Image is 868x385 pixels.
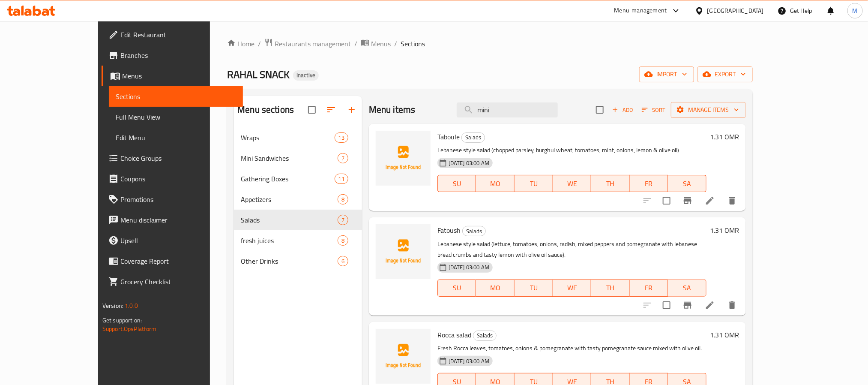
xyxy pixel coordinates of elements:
[376,131,431,186] img: Taboule
[437,145,706,156] p: Lebanese style salad (chopped parsley, burghul wheat, tomatoes, mint, onions, lemon & olive oil)
[639,66,694,82] button: import
[642,105,665,115] span: Sort
[241,194,338,205] div: Appetizers
[120,215,236,225] span: Menu disclaimer
[241,235,338,246] div: fresh juices
[677,190,698,211] button: Branch-specific-item
[441,177,473,190] span: SU
[553,175,592,192] button: WE
[630,280,668,297] button: FR
[553,280,592,297] button: WE
[338,237,348,245] span: 8
[102,300,123,311] span: Version:
[102,230,243,251] a: Upsell
[234,127,362,148] div: Wraps13
[338,216,348,224] span: 7
[241,153,338,163] span: Mini Sandwiches
[658,192,676,210] span: Select to update
[671,282,703,294] span: SA
[102,24,243,45] a: Edit Restaurant
[595,177,626,190] span: TH
[120,235,236,246] span: Upsell
[234,251,362,271] div: Other Drinks6
[591,175,630,192] button: TH
[335,134,348,142] span: 13
[705,300,715,310] a: Edit menu item
[640,103,667,117] button: Sort
[707,6,764,15] div: [GEOGRAPHIC_DATA]
[116,112,236,122] span: Full Menu View
[462,132,485,142] span: Salads
[234,210,362,230] div: Salads7
[338,256,348,266] div: items
[338,196,348,204] span: 8
[437,280,476,297] button: SU
[518,177,550,190] span: TU
[122,71,236,81] span: Menus
[595,282,626,294] span: TH
[671,177,703,190] span: SA
[293,72,319,79] span: Inactive
[120,50,236,60] span: Branches
[437,175,476,192] button: SU
[668,175,706,192] button: SA
[335,175,348,183] span: 11
[338,257,348,265] span: 6
[437,239,706,260] p: Lebanese style salad (lettuce, tomatoes, onions, radish, mixed peppers and pomegranate with leban...
[303,101,321,119] span: Select all sections
[557,177,588,190] span: WE
[335,174,348,184] div: items
[633,177,665,190] span: FR
[109,127,243,148] a: Edit Menu
[227,38,753,49] nav: breadcrumb
[668,280,706,297] button: SA
[445,357,493,365] span: [DATE] 03:00 AM
[354,39,357,49] li: /
[234,168,362,189] div: Gathering Boxes11
[515,175,553,192] button: TU
[376,224,431,279] img: Fatoush
[710,329,739,341] h6: 1.31 OMR
[102,323,157,334] a: Support.OpsPlatform
[109,107,243,127] a: Full Menu View
[371,39,391,49] span: Menus
[609,103,636,117] span: Add item
[633,282,665,294] span: FR
[338,154,348,162] span: 7
[102,148,243,168] a: Choice Groups
[376,329,431,384] img: Rocca salad
[120,194,236,205] span: Promotions
[441,282,473,294] span: SU
[476,175,515,192] button: MO
[102,271,243,292] a: Grocery Checklist
[479,282,511,294] span: MO
[125,300,138,311] span: 1.0.0
[241,174,334,184] span: Gathering Boxes
[120,277,236,287] span: Grocery Checklist
[102,45,243,66] a: Branches
[120,174,236,184] span: Coupons
[677,295,698,316] button: Branch-specific-item
[338,194,348,205] div: items
[102,168,243,189] a: Coupons
[515,280,553,297] button: TU
[611,105,634,115] span: Add
[445,159,493,167] span: [DATE] 03:00 AM
[234,148,362,168] div: Mini Sandwiches7
[361,38,391,49] a: Menus
[321,99,341,120] span: Sort sections
[234,189,362,210] div: Appetizers8
[116,132,236,143] span: Edit Menu
[591,280,630,297] button: TH
[557,282,588,294] span: WE
[264,38,351,49] a: Restaurants management
[241,215,338,225] div: Salads
[338,153,348,163] div: items
[102,189,243,210] a: Promotions
[457,102,558,117] input: search
[462,226,486,236] div: Salads
[461,132,485,143] div: Salads
[275,39,351,49] span: Restaurants management
[237,103,294,116] h2: Menu sections
[591,101,609,119] span: Select section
